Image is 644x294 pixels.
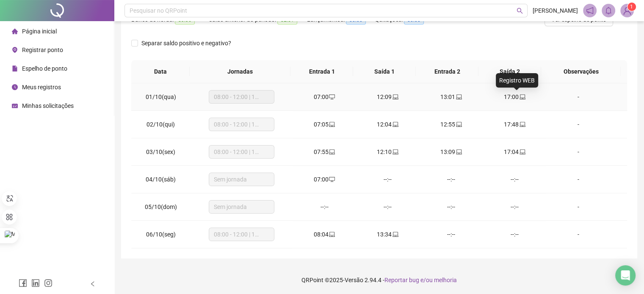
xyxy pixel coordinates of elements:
div: - [553,147,603,157]
div: Registro WEB [496,73,538,88]
div: 07:00 [299,92,349,102]
span: Minhas solicitações [22,102,74,109]
div: 08:04 [299,230,349,239]
span: 08:00 - 12:00 | 13:00 - 17:00 [214,228,269,241]
span: Observações [548,67,614,76]
span: Registrar ponto [22,47,63,53]
span: 1 [630,4,633,10]
div: - [553,202,603,212]
th: Saída 1 [353,60,416,83]
th: Jornadas [190,60,290,83]
div: 13:01 [426,92,476,102]
div: - [553,175,603,184]
div: --:-- [299,202,349,212]
th: Saída 2 [478,60,541,83]
th: Data [131,60,190,83]
div: 13:34 [363,230,413,239]
span: laptop [519,149,525,155]
span: facebook [19,279,27,287]
div: --:-- [426,175,476,184]
span: desktop [328,176,335,182]
div: 12:04 [363,120,413,129]
span: 03/10(sex) [146,148,175,155]
span: instagram [44,279,53,287]
span: Sem jornada [214,201,269,213]
span: Reportar bug e/ou melhoria [384,277,457,283]
span: [PERSON_NAME] [533,6,578,15]
span: 02/10(qui) [146,121,175,128]
span: linkedin [31,279,40,287]
div: --:-- [363,202,413,212]
div: 17:48 [490,120,540,129]
span: laptop [328,231,335,237]
span: laptop [392,149,398,155]
span: laptop [328,149,335,155]
span: 04/10(sáb) [146,176,176,183]
div: 07:00 [299,175,349,184]
th: Observações [541,60,621,83]
div: 07:55 [299,147,349,157]
span: 06/10(seg) [146,231,176,238]
span: environment [12,47,18,53]
div: - [553,120,603,129]
span: Versão [345,277,363,283]
span: laptop [519,121,525,127]
span: clock-circle [12,84,18,90]
div: --:-- [490,202,540,212]
span: laptop [328,121,335,127]
span: home [12,28,18,34]
span: file [12,66,18,71]
div: Open Intercom Messenger [615,265,636,286]
span: Página inicial [22,28,57,35]
span: laptop [455,94,462,100]
div: 12:10 [363,147,413,157]
sup: Atualize o seu contato no menu Meus Dados [627,3,636,11]
span: schedule [12,103,18,109]
th: Entrada 1 [290,60,353,83]
div: 17:00 [490,92,540,102]
span: laptop [455,149,462,155]
div: - [553,230,603,239]
span: bell [605,7,612,14]
span: Espelho de ponto [22,65,67,72]
span: 08:00 - 12:00 | 13:00 - 17:00 [214,146,269,158]
div: --:-- [490,230,540,239]
span: laptop [392,94,398,100]
span: laptop [392,121,398,127]
span: Meus registros [22,84,61,91]
div: 12:09 [363,92,413,102]
span: Sem jornada [214,173,269,186]
div: --:-- [426,202,476,212]
span: laptop [392,231,398,237]
div: --:-- [490,175,540,184]
span: left [90,281,96,287]
span: 08:00 - 12:00 | 13:00 - 17:00 [214,91,269,103]
span: laptop [455,121,462,127]
span: 05/10(dom) [145,203,177,210]
div: 17:04 [490,147,540,157]
span: laptop [519,94,525,100]
span: Separar saldo positivo e negativo? [138,38,235,48]
th: Entrada 2 [416,60,478,83]
span: 08:00 - 12:00 | 13:00 - 17:00 [214,118,269,131]
span: desktop [328,94,335,100]
span: search [517,8,523,14]
div: 13:09 [426,147,476,157]
div: 12:55 [426,120,476,129]
img: 83973 [621,4,633,17]
div: 07:05 [299,120,349,129]
div: --:-- [363,175,413,184]
div: - [553,92,603,102]
span: notification [586,7,594,14]
span: 01/10(qua) [146,93,176,100]
div: --:-- [426,230,476,239]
